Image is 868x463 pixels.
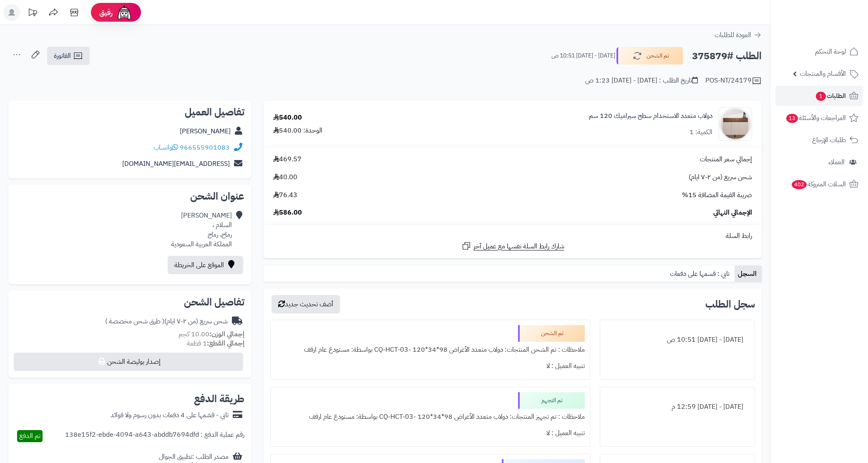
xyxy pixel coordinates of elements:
[153,143,178,153] a: واتساب
[589,111,712,121] a: دولاب متعدد الاستخدام سطح سيراميك 120 سم
[735,265,762,282] a: السجل
[700,155,752,164] span: إجمالي سعر المنتجات
[585,76,698,85] div: تاريخ الطلب : [DATE] - [DATE] 1:23 ص
[689,128,712,137] div: الكمية: 1
[15,191,244,201] h2: عنوان الشحن
[19,431,40,441] span: تم الدفع
[273,113,302,123] div: 540.00
[273,126,322,135] div: الوحدة: 540.00
[276,425,585,441] div: تنبيه العميل : لا
[180,126,231,136] a: [PERSON_NAME]
[682,190,752,200] span: ضريبة القيمة المضافة 15%
[207,338,244,348] strong: إجمالي القطع:
[116,4,133,21] img: ai-face.png
[815,90,846,102] span: الطلبات
[518,325,585,342] div: تم الشحن
[273,155,302,164] span: 469.57
[715,30,762,40] a: العودة للطلبات
[65,430,244,442] div: رقم عملية الدفع : 138e15f2-ebde-4094-a643-abddb7694dfd
[689,173,752,182] span: شحن سريع (من ٢-٧ ايام)
[47,47,90,65] a: الفاتورة
[276,358,585,374] div: تنبيه العميل : لا
[705,76,762,86] div: POS-NT/24179
[14,353,243,371] button: إصدار بوليصة الشحن
[122,159,230,169] a: [EMAIL_ADDRESS][DOMAIN_NAME]
[187,338,244,348] small: 1 قطعة
[518,392,585,409] div: تم التجهيز
[775,42,863,62] a: لوحة التحكم
[605,399,750,415] div: [DATE] - [DATE] 12:59 م
[276,409,585,425] div: ملاحظات : تم تجهيز المنتجات: دولاب متعدد الأغراض 98*34*120 -CQ-HCT-03 بواسطة: مستودع عام ارفف
[812,134,846,146] span: طلبات الإرجاع
[605,332,750,348] div: [DATE] - [DATE] 10:51 ص
[785,112,846,124] span: المراجعات والأسئلة
[180,143,230,153] a: 966555901083
[551,52,615,60] small: [DATE] - [DATE] 10:51 ص
[15,107,244,117] h2: تفاصيل العميل
[792,180,807,189] span: 402
[828,156,845,168] span: العملاء
[811,23,860,41] img: logo-2.png
[775,152,863,172] a: العملاء
[105,317,228,326] div: شحن سريع (من ٢-٧ ايام)
[775,86,863,106] a: الطلبات1
[719,108,752,141] img: 1752128659-1-90x90.jpg
[667,265,735,282] a: تابي : قسمها على دفعات
[786,114,798,123] span: 13
[473,242,564,251] span: شارك رابط السلة نفسها مع عميل آخر
[171,211,232,249] div: [PERSON_NAME] السلام ، رماح، رماح المملكة العربية السعودية
[791,178,846,190] span: السلات المتروكة
[22,4,43,23] a: تحديثات المنصة
[715,30,751,40] span: العودة للطلبات
[54,51,71,61] span: الفاتورة
[273,208,302,218] span: 586.00
[105,316,164,326] span: ( طرق شحن مخصصة )
[713,208,752,218] span: الإجمالي النهائي
[800,68,846,80] span: الأقسام والمنتجات
[273,173,297,182] span: 40.00
[111,410,229,420] div: تابي - قسّمها على 4 دفعات بدون رسوم ولا فوائد
[276,342,585,358] div: ملاحظات : تم الشحن المنتجات: دولاب متعدد الأغراض 98*34*120 -CQ-HCT-03 بواسطة: مستودع عام ارفف
[179,329,244,339] small: 10.00 كجم
[272,295,340,313] button: أضف تحديث جديد
[461,241,564,251] a: شارك رابط السلة نفسها مع عميل آخر
[209,329,244,339] strong: إجمالي الوزن:
[692,48,762,65] h2: الطلب #375879
[775,174,863,194] a: السلات المتروكة402
[194,394,244,404] h2: طريقة الدفع
[267,231,758,241] div: رابط السلة
[705,299,755,309] h3: سجل الطلب
[99,8,113,18] span: رفيق
[775,108,863,128] a: المراجعات والأسئلة13
[775,130,863,150] a: طلبات الإرجاع
[816,92,826,101] span: 1
[616,47,683,65] button: تم الشحن
[273,190,297,200] span: 76.43
[815,46,846,58] span: لوحة التحكم
[15,297,244,307] h2: تفاصيل الشحن
[168,256,243,274] a: الموقع على الخريطة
